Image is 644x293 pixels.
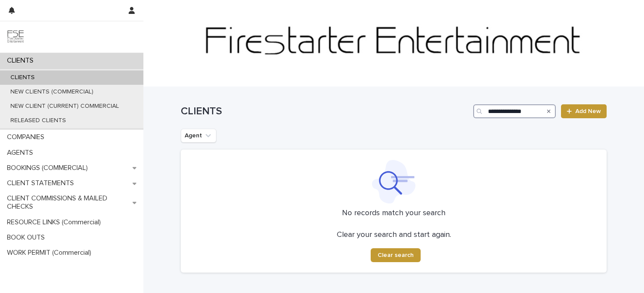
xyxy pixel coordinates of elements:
[3,103,126,110] p: NEW CLIENT (CURRENT) COMMERCIAL
[575,108,601,114] span: Add New
[371,248,421,262] button: Clear search
[3,179,81,187] p: CLIENT STATEMENTS
[3,133,51,141] p: COMPANIES
[3,88,100,96] p: NEW CLIENTS (COMMERCIAL)
[378,252,414,258] span: Clear search
[181,129,216,143] button: Agent
[561,104,607,118] a: Add New
[337,230,451,240] p: Clear your search and start again.
[3,74,42,81] p: CLIENTS
[3,57,40,65] p: CLIENTS
[181,105,470,118] h1: CLIENTS
[191,209,596,218] p: No records match your search
[3,164,95,172] p: BOOKINGS (COMMERCIAL)
[3,249,98,257] p: WORK PERMIT (Commercial)
[473,104,556,118] input: Search
[3,117,73,124] p: RELEASED CLIENTS
[3,194,133,211] p: CLIENT COMMISSIONS & MAILED CHECKS
[3,149,40,157] p: AGENTS
[3,218,108,226] p: RESOURCE LINKS (Commercial)
[3,233,52,242] p: BOOK OUTS
[7,28,24,46] img: 9JgRvJ3ETPGCJDhvPVA5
